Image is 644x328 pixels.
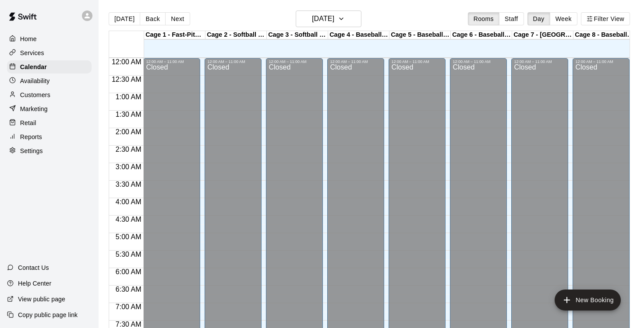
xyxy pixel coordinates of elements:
a: Home [7,32,92,45]
div: Cage 1 - Fast-Pitch Machine and Automatic Baseball Hack Attack Pitching Machine [144,31,205,39]
p: Customers [20,91,50,99]
p: Home [20,35,37,43]
span: 7:00 AM [113,303,144,311]
div: Cage 4 - Baseball Pitching Machine [328,31,389,39]
div: Cage 7 - [GEOGRAPHIC_DATA] [512,31,573,39]
div: Cage 5 - Baseball Pitching Machine [389,31,451,39]
div: 12:00 AM – 11:00 AM [514,59,566,64]
span: 4:00 AM [113,198,144,206]
span: 3:00 AM [113,163,144,171]
div: Cage 6 - Baseball Pitching Machine [451,31,512,39]
h6: [DATE] [312,13,334,25]
span: 5:30 AM [113,251,144,258]
p: Copy public page link [18,311,78,319]
div: 12:00 AM – 11:00 AM [330,59,382,64]
span: 2:00 AM [113,128,144,136]
button: Week [550,12,577,25]
p: Reports [20,133,42,141]
span: 5:00 AM [113,233,144,241]
p: Calendar [20,63,47,71]
a: Availability [7,74,92,87]
button: add [555,290,621,311]
div: Cage 3 - Softball Slo-pitch Iron [PERSON_NAME] & Baseball Pitching Machine [267,31,328,39]
p: Settings [20,147,43,155]
button: Back [140,12,166,25]
a: Customers [7,88,92,101]
div: 12:00 AM – 11:00 AM [207,59,259,64]
button: Rooms [468,12,499,25]
button: [DATE] [109,12,140,25]
p: Contact Us [18,263,49,272]
a: Marketing [7,102,92,115]
button: Filter View [581,12,630,25]
div: 12:00 AM – 11:00 AM [146,59,198,64]
div: 12:00 AM – 11:00 AM [453,59,504,64]
span: 12:00 AM [110,58,144,66]
div: Cage 8 - Baseball Pitching Machine [573,31,635,39]
div: 12:00 AM – 11:00 AM [575,59,627,64]
button: Staff [499,12,524,25]
span: 7:30 AM [113,321,144,328]
div: 12:00 AM – 11:00 AM [269,59,320,64]
span: 2:30 AM [113,146,144,153]
span: 1:00 AM [113,93,144,101]
p: Marketing [20,105,48,113]
p: Services [20,49,44,57]
p: View public page [18,295,65,304]
span: 4:30 AM [113,216,144,223]
button: [DATE] [296,10,361,27]
span: 1:30 AM [113,111,144,118]
a: Retail [7,116,92,129]
button: Day [527,12,550,25]
a: Services [7,46,92,59]
span: 6:00 AM [113,268,144,276]
a: Reports [7,130,92,143]
div: 12:00 AM – 11:00 AM [391,59,443,64]
button: Next [165,12,190,25]
p: Availability [20,77,50,85]
a: Calendar [7,60,92,73]
div: Cage 2 - Softball Slo-pitch Iron [PERSON_NAME] & Hack Attack Baseball Pitching Machine [205,31,267,39]
span: 12:30 AM [110,76,144,83]
span: 3:30 AM [113,181,144,188]
a: Settings [7,144,92,157]
p: Retail [20,119,36,127]
span: 6:30 AM [113,286,144,293]
p: Help Center [18,279,51,288]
